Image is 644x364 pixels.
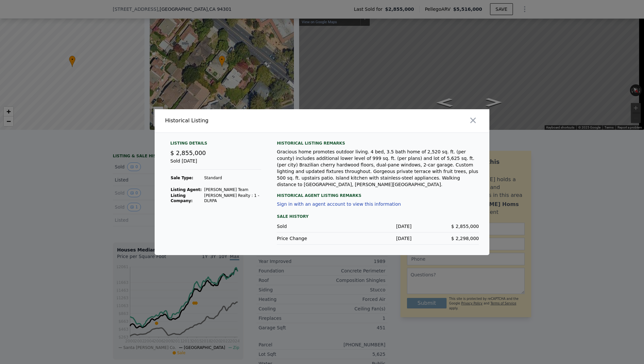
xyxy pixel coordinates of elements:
div: Sold [DATE] [170,158,261,170]
td: Standard [204,175,262,181]
div: [DATE] [344,223,412,230]
span: $ 2,855,000 [170,149,206,156]
div: Gracious home promotes outdoor living. 4 bed, 3.5 bath home of 2,520 sq. ft. (per county) include... [277,148,479,188]
div: [DATE] [344,235,412,242]
div: Price Change [277,235,344,242]
td: [PERSON_NAME] Realty : 1 - DLRPA [204,193,262,204]
div: Historical Listing remarks [277,141,479,146]
td: [PERSON_NAME] Team [204,187,262,193]
strong: Sale Type: [171,176,193,180]
strong: Listing Agent: [171,187,202,192]
div: Historical Agent Listing Remarks [277,188,479,198]
span: $ 2,298,000 [451,236,479,241]
div: Sale History [277,213,479,220]
div: Sold [277,223,344,230]
div: Listing Details [170,141,261,148]
button: Sign in with an agent account to view this information [277,201,401,207]
span: $ 2,855,000 [451,224,479,229]
div: Historical Listing [165,117,319,125]
strong: Listing Company: [171,193,193,203]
